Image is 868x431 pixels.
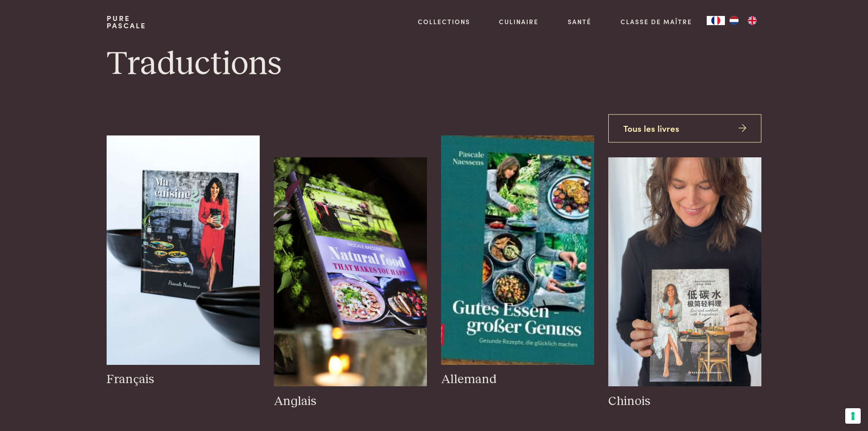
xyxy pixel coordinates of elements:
[274,157,426,410] a: livre-français-pascale-naessens-traductions Anglais
[274,157,426,387] img: livre-français-pascale-naessens-traductions
[107,372,259,388] h3: Français
[107,135,259,388] a: pascale-naessens-book-books-DSCF0007 Français
[621,17,692,26] a: Classe de maître
[608,157,761,410] a: Livre-Chinois-Pascale-Naessens-traductions Chinois
[274,394,426,410] h3: Anglais
[608,157,761,387] img: Livre-Chinois-Pascale-Naessens-traductions
[725,16,761,25] ul: Language list
[418,17,470,26] a: Collections
[707,16,725,25] a: FR
[441,372,594,388] h3: Allemand
[707,16,725,25] div: Language
[441,135,594,365] img: livre-allemand-pascale-naessens-traductions
[743,16,761,25] a: EN
[707,16,761,25] aside: Language selected: Français
[608,114,761,143] a: Tous les livres
[499,17,539,26] a: Culinaire
[441,135,594,388] a: livre-allemand-pascale-naessens-traductions Allemand
[107,15,146,29] a: PurePascale
[608,394,761,410] h3: Chinois
[107,135,259,365] img: pascale-naessens-book-books-DSCF0007
[568,17,591,26] a: Santé
[845,408,861,424] button: Vos préférences en matière de consentement pour les technologies de suivi
[725,16,743,25] a: NL
[107,44,761,85] h1: Traductions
